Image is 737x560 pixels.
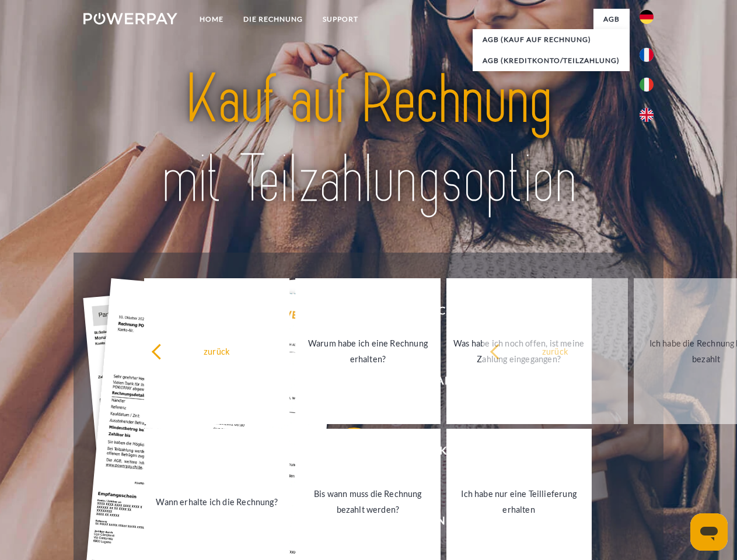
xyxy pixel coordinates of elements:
[473,29,630,50] a: AGB (Kauf auf Rechnung)
[640,78,654,92] img: it
[190,9,233,30] a: Home
[111,56,626,223] img: title-powerpay_de.svg
[690,513,728,551] iframe: Schaltfläche zum Öffnen des Messaging-Fensters
[593,9,630,30] a: agb
[151,343,282,359] div: zurück
[640,10,654,24] img: de
[453,335,585,367] div: Was habe ich noch offen, ist meine Zahlung eingegangen?
[453,486,585,517] div: Ich habe nur eine Teillieferung erhalten
[83,13,177,24] img: logo-powerpay-white.svg
[302,335,434,367] div: Warum habe ich eine Rechnung erhalten?
[302,486,434,517] div: Bis wann muss die Rechnung bezahlt werden?
[313,9,368,30] a: SUPPORT
[151,494,282,509] div: Wann erhalte ich die Rechnung?
[233,9,313,30] a: DIE RECHNUNG
[640,108,654,122] img: en
[490,343,621,359] div: zurück
[640,48,654,62] img: fr
[446,278,592,424] a: Was habe ich noch offen, ist meine Zahlung eingegangen?
[473,50,630,71] a: AGB (Kreditkonto/Teilzahlung)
